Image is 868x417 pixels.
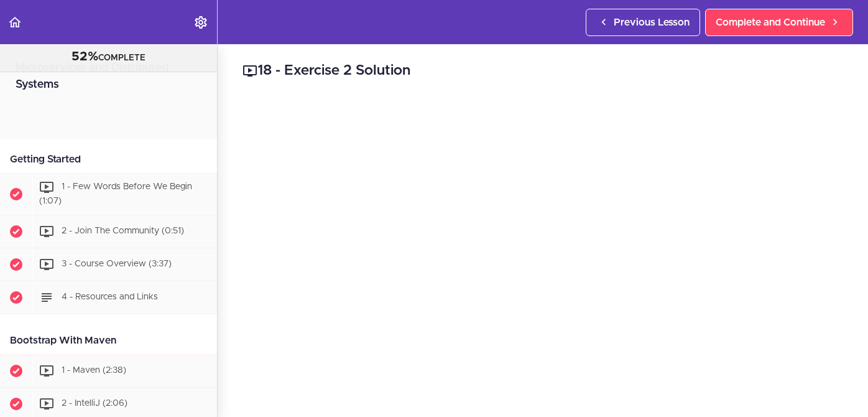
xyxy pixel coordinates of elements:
[705,9,853,36] a: Complete and Continue
[62,399,127,408] span: 2 - IntelliJ (2:06)
[716,15,825,30] span: Complete and Continue
[614,15,690,30] span: Previous Lesson
[193,15,208,30] svg: Settings Menu
[16,49,201,65] div: COMPLETE
[7,15,22,30] svg: Back to course curriculum
[62,260,172,268] span: 3 - Course Overview (3:37)
[586,9,700,36] a: Previous Lesson
[242,60,843,82] h2: 18 - Exercise 2 Solution
[39,182,192,205] span: 1 - Few Words Before We Begin (1:07)
[62,366,126,375] span: 1 - Maven (2:38)
[62,293,158,301] span: 4 - Resources and Links
[72,50,98,63] span: 52%
[62,227,184,235] span: 2 - Join The Community (0:51)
